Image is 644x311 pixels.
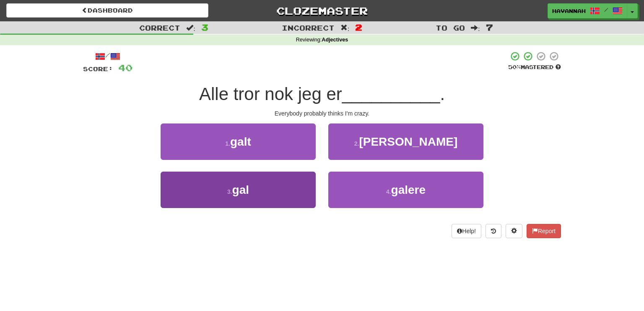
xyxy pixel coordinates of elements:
span: Score: [83,65,113,72]
span: 3 [201,22,208,32]
span: . [440,84,445,104]
span: 50 % [508,64,521,70]
span: havannah [552,7,586,15]
span: 40 [118,62,132,73]
button: 2.[PERSON_NAME] [328,123,483,160]
span: : [340,24,350,31]
span: Correct [139,23,180,32]
span: : [471,24,480,31]
small: 1 . [225,140,230,147]
span: gal [232,183,249,196]
span: __________ [342,84,440,104]
span: / [604,7,608,13]
a: Dashboard [6,3,208,18]
button: Round history (alt+y) [486,224,501,238]
span: Alle tror nok jeg er [199,84,342,104]
span: 7 [486,22,493,32]
button: 1.galt [161,123,316,160]
button: 4.galere [328,172,483,208]
button: Report [527,224,561,238]
span: galere [391,183,426,196]
div: / [83,51,132,62]
a: Clozemaster [221,3,423,18]
div: Everybody probably thinks I'm crazy. [83,109,561,118]
div: Mastered [508,64,561,71]
span: To go [436,23,465,32]
small: 4 . [386,188,391,195]
span: galt [230,135,251,148]
a: havannah / [548,3,627,18]
span: : [186,24,195,31]
span: 2 [355,22,362,32]
button: 3.gal [161,172,316,208]
strong: Adjectives [322,37,348,43]
small: 3 . [227,188,232,195]
span: [PERSON_NAME] [359,135,457,148]
small: 2 . [354,140,359,147]
span: Incorrect [282,23,335,32]
button: Help! [452,224,481,238]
